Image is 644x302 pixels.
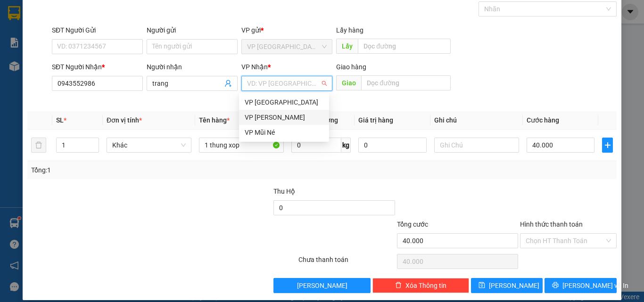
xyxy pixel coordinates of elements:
span: [PERSON_NAME] [489,280,539,291]
input: Dọc đường [361,75,451,90]
input: Ghi Chú [434,138,519,153]
button: plus [602,138,613,153]
span: Giao [336,75,361,90]
span: Thu Hộ [273,188,295,195]
div: Người gửi [147,25,238,35]
button: printer[PERSON_NAME] và In [545,278,617,293]
div: Tổng: 1 [31,165,249,175]
span: printer [552,282,559,289]
button: deleteXóa Thông tin [372,278,469,293]
b: [PERSON_NAME] [12,61,53,105]
span: Khác [112,138,186,152]
span: Tổng cước [397,220,428,228]
div: Người nhận [147,62,238,72]
span: save [479,282,485,289]
span: Xóa Thông tin [405,280,446,291]
span: kg [341,138,351,153]
span: Đơn vị tính [107,116,142,124]
div: SĐT Người Gửi [52,25,143,35]
input: Dọc đường [358,39,451,54]
span: VP Sài Gòn [247,40,327,54]
span: delete [395,282,402,289]
button: delete [31,138,46,153]
span: Tên hàng [199,116,230,124]
label: Hình thức thanh toán [520,220,583,228]
span: [PERSON_NAME] và In [562,280,628,291]
div: VP [GEOGRAPHIC_DATA] [245,97,323,107]
div: Văn phòng không hợp lệ [241,92,332,103]
span: SL [56,116,64,124]
span: user-add [224,80,232,87]
b: BIÊN NHẬN GỬI HÀNG HÓA [61,14,91,90]
div: VP Mũi Né [245,127,323,138]
span: Lấy hàng [336,26,363,34]
button: save[PERSON_NAME] [471,278,543,293]
div: VP [PERSON_NAME] [245,112,323,122]
div: VP Mũi Né [239,125,329,140]
th: Ghi chú [430,111,523,130]
div: VP gửi [241,25,332,35]
span: VP Nhận [241,63,268,71]
b: [DOMAIN_NAME] [79,36,130,43]
span: Giao hàng [336,63,366,71]
div: SĐT Người Nhận [52,62,143,72]
img: logo.jpg [102,12,125,34]
button: [PERSON_NAME] [273,278,370,293]
input: 0 [358,138,426,153]
input: VD: Bàn, Ghế [199,138,284,153]
span: Giá trị hàng [358,116,393,124]
span: [PERSON_NAME] [297,280,347,291]
span: plus [603,141,612,149]
div: VP Sài Gòn [239,95,329,110]
li: (c) 2017 [79,45,130,57]
span: Cước hàng [527,116,559,124]
div: Chưa thanh toán [297,254,396,271]
span: Lấy [336,39,358,54]
div: VP Phan Thiết [239,110,329,125]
